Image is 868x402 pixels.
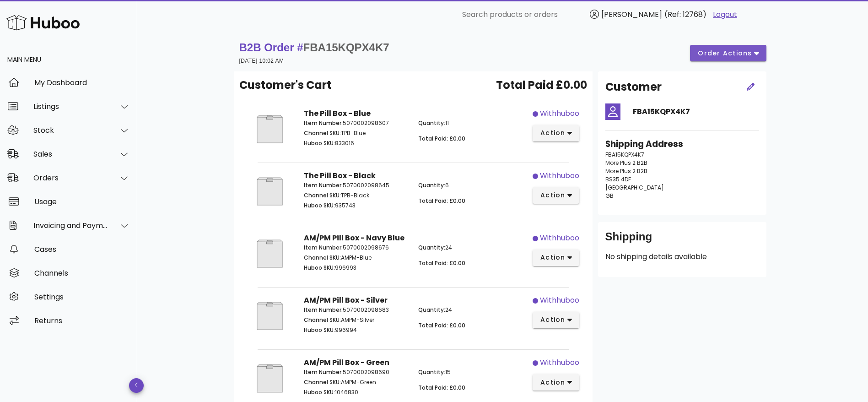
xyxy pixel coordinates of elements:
div: Usage [34,197,130,206]
a: Logout [713,9,737,20]
button: action [533,312,580,328]
p: 1046830 [304,388,408,397]
span: Total Paid: £0.00 [418,259,465,267]
img: Product Image [247,233,293,275]
strong: The Pill Box - Black [304,170,376,181]
span: BS35 4DF [605,175,631,183]
div: My Dashboard [34,78,130,87]
span: (Ref: 12768) [664,9,706,20]
div: Sales [33,150,108,158]
span: More Plus 2 B2B [605,159,647,167]
button: action [533,125,580,141]
span: FBA15KQPX4K7 [605,151,644,158]
span: Quantity: [418,368,445,376]
h3: Shipping Address [605,138,759,151]
span: Item Number: [304,244,343,251]
p: TPB-Black [304,191,408,200]
span: action [540,315,566,325]
span: Item Number: [304,306,343,314]
img: Product Image [247,170,293,212]
div: Invoicing and Payments [33,221,108,230]
div: Shipping [605,229,759,251]
div: Returns [34,316,130,325]
button: order actions [690,45,766,61]
div: Stock [33,126,108,135]
p: 935743 [304,201,408,210]
div: withhuboo [540,233,579,244]
span: Item Number: [304,368,343,376]
span: [GEOGRAPHIC_DATA] [605,184,664,191]
p: 5070002098676 [304,244,408,252]
div: Settings [34,293,130,301]
img: Huboo Logo [6,13,80,33]
img: Product Image [247,295,293,337]
p: 11 [418,119,522,127]
h2: Customer [605,79,662,95]
p: No shipping details available [605,251,759,262]
span: Total Paid: £0.00 [418,321,465,329]
span: Quantity: [418,181,445,189]
p: 24 [418,306,522,314]
p: 6 [418,181,522,190]
span: FBA15KQPX4K7 [303,41,389,54]
p: AMPM-Silver [304,316,408,324]
span: Huboo SKU: [304,201,335,209]
div: withhuboo [540,108,579,119]
div: withhuboo [540,170,579,181]
strong: B2B Order # [239,41,389,54]
div: Channels [34,269,130,277]
div: Listings [33,102,108,111]
span: Huboo SKU: [304,139,335,147]
span: More Plus 2 B2B [605,167,647,175]
button: action [533,374,580,391]
p: 5070002098645 [304,181,408,190]
span: Huboo SKU: [304,388,335,396]
h4: FBA15KQPX4K7 [633,106,759,117]
span: Item Number: [304,119,343,127]
p: 996993 [304,264,408,272]
strong: AM/PM Pill Box - Navy Blue [304,233,404,243]
p: AMPM-Blue [304,254,408,262]
span: Total Paid: £0.00 [418,135,465,142]
p: AMPM-Green [304,378,408,386]
button: action [533,250,580,266]
span: Channel SKU: [304,254,341,261]
div: Orders [33,174,108,182]
span: Channel SKU: [304,191,341,199]
p: 5070002098690 [304,368,408,376]
div: withhuboo [540,295,579,306]
p: TPB-Blue [304,129,408,137]
span: Customer's Cart [239,77,331,93]
span: [PERSON_NAME] [601,9,662,20]
button: action [533,187,580,204]
div: withhuboo [540,357,579,368]
p: 833016 [304,139,408,147]
span: Channel SKU: [304,129,341,137]
img: Product Image [247,108,293,150]
span: Total Paid £0.00 [496,77,587,93]
span: Total Paid: £0.00 [418,384,465,391]
span: Quantity: [418,244,445,251]
span: GB [605,192,614,200]
small: [DATE] 10:02 AM [239,58,284,64]
span: Channel SKU: [304,316,341,324]
span: Huboo SKU: [304,326,335,334]
strong: The Pill Box - Blue [304,108,371,119]
span: action [540,128,566,138]
p: 15 [418,368,522,376]
strong: AM/PM Pill Box - Green [304,357,389,368]
span: Channel SKU: [304,378,341,386]
span: Total Paid: £0.00 [418,197,465,205]
strong: AM/PM Pill Box - Silver [304,295,388,305]
span: Huboo SKU: [304,264,335,272]
span: action [540,190,566,200]
span: Quantity: [418,306,445,314]
span: order actions [697,49,752,58]
img: Product Image [247,357,293,399]
p: 5070002098607 [304,119,408,127]
span: action [540,253,566,262]
p: 24 [418,244,522,252]
span: action [540,378,566,387]
p: 5070002098683 [304,306,408,314]
span: Item Number: [304,181,343,189]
